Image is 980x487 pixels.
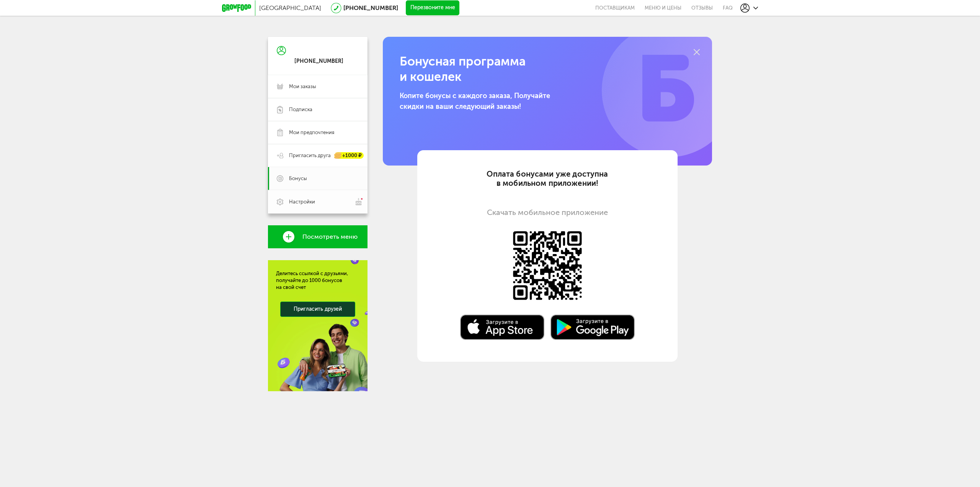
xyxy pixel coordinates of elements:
span: Посмотреть меню [302,233,358,240]
button: Перезвоните мне [406,0,459,16]
img: b.77db1d0.png [602,23,736,157]
a: Посмотреть меню [268,225,367,248]
div: Скачать мобильное приложение [436,208,658,217]
img: Доступно в AppStore [511,229,584,302]
a: Мои заказы [268,75,367,98]
div: Делитесь ссылкой с друзьями, получайте до 1000 бонусов на свой счет [276,270,359,291]
span: Мои заказы [289,83,316,90]
a: Настройки [268,190,367,213]
img: Доступно в AppStore [460,314,544,340]
img: Доступно в Google Play [550,314,635,340]
div: +1000 ₽ [335,152,364,159]
a: Мои предпочтения [268,121,367,144]
a: Пригласить друга +1000 ₽ [268,144,367,167]
span: Настройки [289,198,315,205]
div: [PHONE_NUMBER] [294,58,343,65]
a: Подписка [268,98,367,121]
p: Копите бонусы с каждого заказа, Получайте скидки на ваши следующий заказы! [400,90,567,112]
a: Пригласить друзей [280,302,355,317]
span: Бонусы [289,175,307,182]
span: Пригласить друга [289,152,331,159]
h1: Бонусная программа и кошелек [400,54,612,84]
a: Бонусы [268,167,367,190]
span: Мои предпочтения [289,129,334,136]
span: Подписка [289,106,312,113]
span: [GEOGRAPHIC_DATA] [259,4,321,11]
a: [PHONE_NUMBER] [343,4,398,11]
div: Оплата бонусами уже доступна в мобильном приложении! [436,169,658,188]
